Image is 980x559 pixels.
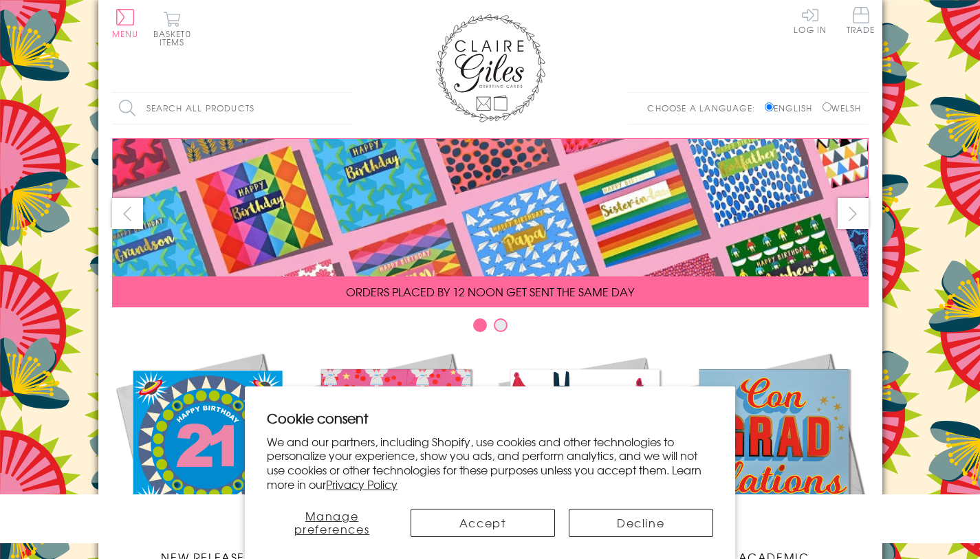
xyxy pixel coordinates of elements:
[838,198,869,229] button: next
[112,198,143,229] button: prev
[847,7,875,36] a: Trade
[494,318,508,332] button: Carousel Page 2
[765,102,774,111] input: English
[346,283,634,300] span: ORDERS PLACED BY 12 NOON GET SENT THE SAME DAY
[435,14,545,122] img: Claire Giles Greetings Cards
[112,9,139,38] button: Menu
[411,509,555,537] button: Accept
[160,28,191,48] span: 0 items
[569,509,713,537] button: Decline
[153,11,191,46] button: Basket0 items
[847,7,875,34] span: Trade
[294,507,370,537] span: Manage preferences
[112,318,869,339] div: Carousel Pagination
[267,408,713,428] h2: Cookie consent
[823,102,862,114] label: Welsh
[647,102,762,114] p: Choose a language:
[267,435,713,492] p: We and our partners, including Shopify, use cookies and other technologies to personalize your ex...
[339,93,353,124] input: Search
[112,28,139,40] span: Menu
[112,93,353,124] input: Search all products
[473,318,487,332] button: Carousel Page 1 (Current Slide)
[823,102,831,111] input: Welsh
[267,509,396,537] button: Manage preferences
[326,476,398,492] a: Privacy Policy
[765,102,819,114] label: English
[794,7,827,34] a: Log In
